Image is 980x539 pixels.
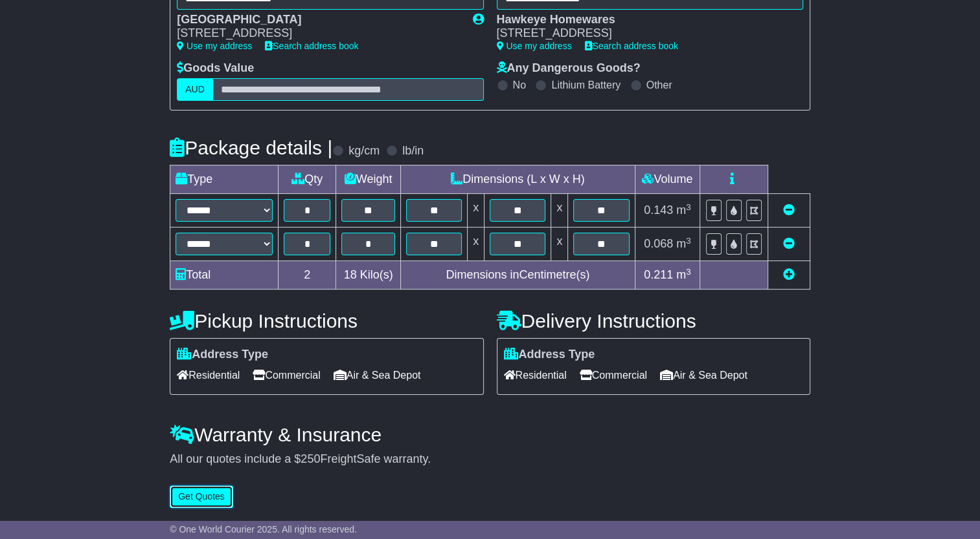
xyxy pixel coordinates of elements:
span: Residential [504,365,567,385]
td: 2 [279,261,336,290]
span: Commercial [580,365,647,385]
label: Lithium Battery [551,79,621,91]
span: 0.143 [644,204,673,217]
h4: Warranty & Insurance [170,424,810,445]
div: [STREET_ADDRESS] [497,26,790,41]
h4: Pickup Instructions [170,310,483,332]
a: Search address book [265,41,358,51]
td: Type [170,165,279,194]
span: Air & Sea Depot [660,365,747,385]
a: Use my address [177,41,252,51]
td: Kilo(s) [336,261,401,290]
sup: 3 [686,236,691,246]
a: Search address book [585,41,678,51]
label: AUD [177,78,213,101]
td: Qty [279,165,336,194]
div: [STREET_ADDRESS] [177,26,459,41]
td: Dimensions (L x W x H) [400,165,635,194]
label: lb/in [402,144,424,158]
span: Air & Sea Depot [334,365,421,385]
span: Commercial [253,365,320,385]
label: Address Type [504,348,595,362]
label: kg/cm [348,144,380,158]
span: m [676,237,691,250]
td: Total [170,261,279,290]
sup: 3 [686,202,691,212]
td: x [468,194,484,227]
td: Volume [635,165,700,194]
div: [GEOGRAPHIC_DATA] [177,13,459,27]
span: m [676,268,691,281]
a: Remove this item [783,204,795,217]
label: Other [646,79,672,91]
a: Use my address [497,41,572,51]
sup: 3 [686,267,691,277]
label: Address Type [177,348,268,362]
span: 18 [344,268,357,281]
div: Hawkeye Homewares [497,13,790,27]
span: m [676,204,691,217]
a: Add new item [783,268,795,281]
h4: Package details | [170,137,332,158]
td: Weight [336,165,401,194]
td: Dimensions in Centimetre(s) [400,261,635,290]
span: © One World Courier 2025. All rights reserved. [170,524,357,534]
span: Residential [177,365,240,385]
span: 250 [301,452,320,465]
td: x [551,227,568,261]
label: Goods Value [177,61,254,76]
span: 0.068 [644,237,673,250]
div: All our quotes include a $ FreightSafe warranty. [170,452,810,467]
td: x [551,194,568,227]
button: Get Quotes [170,485,233,508]
td: x [468,227,484,261]
h4: Delivery Instructions [497,310,810,332]
span: 0.211 [644,268,673,281]
label: No [513,79,526,91]
label: Any Dangerous Goods? [497,61,641,76]
a: Remove this item [783,237,795,250]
